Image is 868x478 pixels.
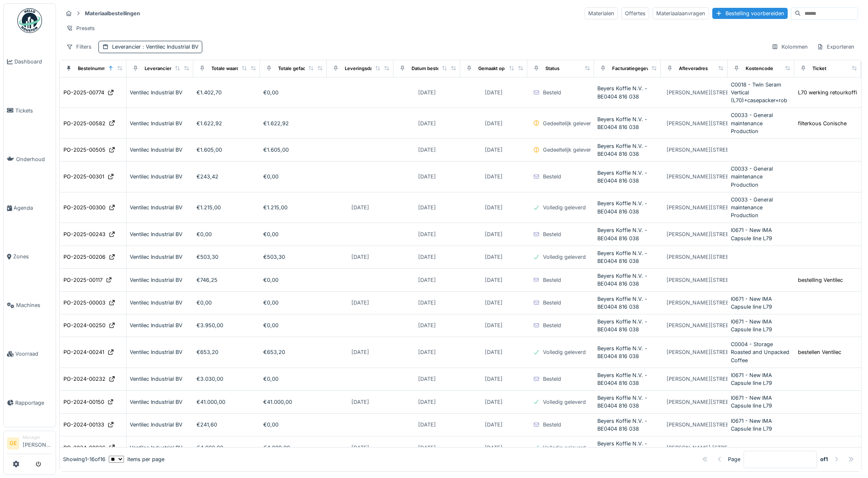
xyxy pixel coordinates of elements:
[653,7,709,19] div: Materiaalaanvragen
[197,444,257,452] div: €4.000,00
[667,348,761,356] div: [PERSON_NAME][STREET_ADDRESS]
[351,204,369,211] div: [DATE]
[130,230,190,238] div: Ventilec Industrial BV
[597,84,657,100] div: Beyers Koffie N.V. - BE0404 816 038
[63,230,105,238] div: PO-2025-00243
[485,146,503,154] div: [DATE]
[263,321,323,329] div: €0,00
[130,421,190,429] div: Ventilec Industrial BV
[141,44,199,50] span: : Ventilec Industrial BV
[63,375,105,383] div: PO-2024-00232
[263,146,323,154] div: €1.605,00
[63,146,105,154] div: PO-2025-00505
[543,299,561,307] div: Besteld
[263,348,323,356] div: €653,20
[197,146,257,154] div: €1.605,00
[109,455,164,463] div: items per page
[197,299,257,307] div: €0,00
[597,199,657,215] div: Beyers Koffie N.V. - BE0404 816 038
[351,444,369,452] div: [DATE]
[597,142,657,158] div: Beyers Koffie N.V. - BE0404 816 038
[63,41,95,53] div: Filters
[585,7,618,19] div: Materialen
[63,204,105,211] div: PO-2025-00300
[263,89,323,96] div: €0,00
[597,169,657,185] div: Beyers Koffie N.V. - BE0404 816 038
[667,230,761,238] div: [PERSON_NAME][STREET_ADDRESS]
[418,253,436,261] div: [DATE]
[485,444,503,452] div: [DATE]
[543,348,586,356] div: Volledig geleverd
[16,155,52,163] span: Onderhoud
[13,253,52,260] span: Zones
[263,230,323,238] div: €0,00
[211,65,260,72] div: Totale waarde besteld
[130,321,190,329] div: Ventilec Industrial BV
[543,204,586,211] div: Volledig geleverd
[731,81,791,105] div: C0018 - Twin Seram Vertical (L70)+casepacker+rob
[263,398,323,406] div: €41.000,00
[130,119,190,127] div: Ventilec Industrial BV
[667,89,761,96] div: [PERSON_NAME][STREET_ADDRESS]
[14,58,52,66] span: Dashboard
[485,173,503,180] div: [DATE]
[130,173,190,180] div: Ventilec Industrial BV
[597,440,657,455] div: Beyers Koffie N.V. - BE0404 816 038
[351,348,369,356] div: [DATE]
[130,276,190,284] div: Ventilec Industrial BV
[679,65,708,72] div: Afleveradres
[798,276,843,284] div: bestelling Ventilec
[63,348,104,356] div: PO-2024-00241
[351,398,369,406] div: [DATE]
[485,89,503,96] div: [DATE]
[197,321,257,329] div: €3.950,00
[263,444,323,452] div: €4.000,00
[543,253,586,261] div: Volledig geleverd
[15,107,52,115] span: Tickets
[4,330,56,378] a: Voorraad
[263,119,323,127] div: €1.622,92
[543,89,561,96] div: Besteld
[4,183,56,232] a: Agenda
[4,281,56,330] a: Machines
[543,321,561,329] div: Besteld
[63,89,104,96] div: PO-2025-00774
[418,204,436,211] div: [DATE]
[485,230,503,238] div: [DATE]
[7,437,19,450] li: GE
[731,226,791,242] div: I0671 - New IMA Capsule line L79
[23,434,52,452] li: [PERSON_NAME]
[731,295,791,311] div: I0671 - New IMA Capsule line L79
[418,173,436,180] div: [DATE]
[768,41,812,53] div: Kolommen
[197,375,257,383] div: €3.030,00
[543,444,586,452] div: Volledig geleverd
[485,398,503,406] div: [DATE]
[197,230,257,238] div: €0,00
[597,249,657,265] div: Beyers Koffie N.V. - BE0404 816 038
[145,65,171,72] div: Leverancier
[667,253,761,261] div: [PERSON_NAME][STREET_ADDRESS]
[130,348,190,356] div: Ventilec Industrial BV
[130,89,190,96] div: Ventilec Industrial BV
[263,421,323,429] div: €0,00
[485,253,503,261] div: [DATE]
[418,119,436,127] div: [DATE]
[667,421,761,429] div: [PERSON_NAME][STREET_ADDRESS]
[731,165,791,189] div: C0033 - General maintenance Production
[543,230,561,238] div: Besteld
[278,65,342,72] div: Totale gefactureerde waarde
[731,196,791,220] div: C0033 - General maintenance Production
[15,399,52,407] span: Rapportage
[485,119,503,127] div: [DATE]
[63,119,105,127] div: PO-2025-00582
[597,344,657,360] div: Beyers Koffie N.V. - BE0404 816 038
[418,146,436,154] div: [DATE]
[485,299,503,307] div: [DATE]
[667,276,761,284] div: [PERSON_NAME][STREET_ADDRESS]
[63,421,104,429] div: PO-2024-00133
[197,119,257,127] div: €1.622,92
[597,226,657,242] div: Beyers Koffie N.V. - BE0404 816 038
[485,321,503,329] div: [DATE]
[4,378,56,427] a: Rapportage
